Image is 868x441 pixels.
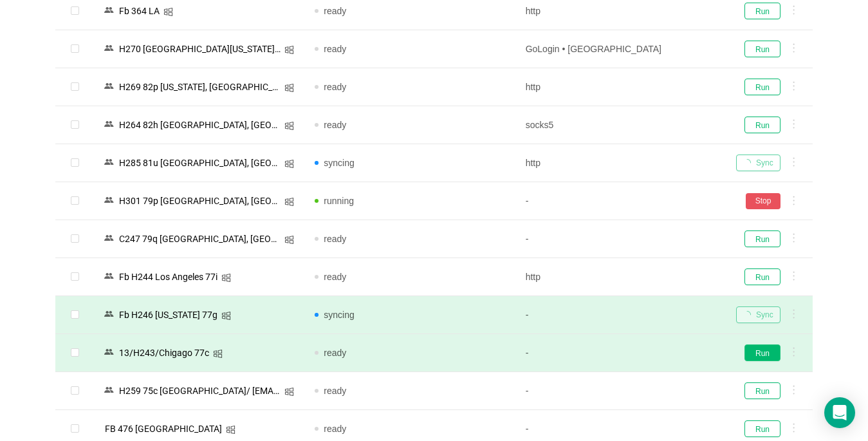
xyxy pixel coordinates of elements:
[515,68,726,106] td: http
[115,268,221,285] div: Fb Н244 Los Angeles 77i
[744,344,780,361] button: Run
[101,420,226,437] div: FB 476 [GEOGRAPHIC_DATA]
[515,258,726,296] td: http
[744,79,780,95] button: Run
[744,117,780,133] button: Run
[746,193,780,209] button: Stop
[744,268,780,285] button: Run
[515,372,726,410] td: -
[324,424,346,434] span: ready
[324,272,346,282] span: ready
[163,7,173,17] i: icon: windows
[324,44,346,54] span: ready
[115,382,284,399] div: Н259 75c [GEOGRAPHIC_DATA]/ [EMAIL_ADDRESS][DOMAIN_NAME]
[515,30,726,68] td: GoLogin • [GEOGRAPHIC_DATA]
[324,386,346,396] span: ready
[284,235,294,245] i: icon: windows
[744,3,780,19] button: Run
[324,196,354,206] span: running
[284,387,294,397] i: icon: windows
[115,3,163,19] div: Fb 364 LA
[284,83,294,93] i: icon: windows
[221,311,231,321] i: icon: windows
[744,420,780,437] button: Run
[115,306,221,323] div: Fb Н246 [US_STATE] 77g
[284,159,294,169] i: icon: windows
[515,144,726,182] td: http
[744,382,780,399] button: Run
[324,6,346,16] span: ready
[324,158,354,168] span: syncing
[284,121,294,131] i: icon: windows
[744,230,780,247] button: Run
[324,310,354,320] span: syncing
[226,425,235,435] i: icon: windows
[515,106,726,144] td: socks5
[324,82,346,92] span: ready
[324,348,346,358] span: ready
[324,234,346,244] span: ready
[213,349,223,359] i: icon: windows
[744,41,780,57] button: Run
[115,344,213,361] div: 13/Н243/Chigago 77c
[115,117,284,133] div: Н264 82h [GEOGRAPHIC_DATA], [GEOGRAPHIC_DATA]/ [EMAIL_ADDRESS][DOMAIN_NAME]
[115,155,284,171] div: Н285 81u [GEOGRAPHIC_DATA], [GEOGRAPHIC_DATA]/ [EMAIL_ADDRESS][DOMAIN_NAME]
[515,220,726,258] td: -
[115,41,284,57] div: Н270 [GEOGRAPHIC_DATA][US_STATE]/ [EMAIL_ADDRESS][DOMAIN_NAME]
[115,79,284,95] div: Н269 82p [US_STATE], [GEOGRAPHIC_DATA]/ [EMAIL_ADDRESS][DOMAIN_NAME]
[284,45,294,55] i: icon: windows
[824,397,855,428] div: Open Intercom Messenger
[115,230,284,247] div: C247 79q [GEOGRAPHIC_DATA], [GEOGRAPHIC_DATA] | [EMAIL_ADDRESS][DOMAIN_NAME]
[284,197,294,207] i: icon: windows
[324,120,346,130] span: ready
[515,296,726,334] td: -
[515,182,726,220] td: -
[515,334,726,372] td: -
[221,273,231,283] i: icon: windows
[115,192,284,209] div: Н301 79p [GEOGRAPHIC_DATA], [GEOGRAPHIC_DATA] | [EMAIL_ADDRESS][DOMAIN_NAME]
